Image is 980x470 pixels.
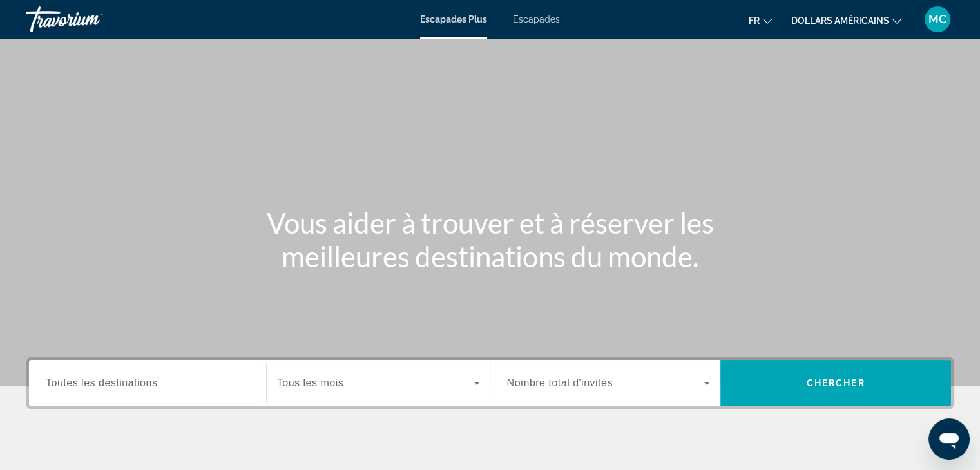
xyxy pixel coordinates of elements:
[46,376,249,391] input: Sélectionnez la destination
[277,377,343,388] span: Tous les mois
[807,378,865,388] span: Chercher
[928,418,970,460] iframe: Bouton de lancement de la fenêtre de messagerie
[249,206,732,273] h1: Vous aider à trouver et à réserver les meilleures destinations du monde.
[720,360,951,406] button: Recherche
[29,360,951,406] div: Widget de recherche
[791,11,901,30] button: Changer de devise
[749,11,772,30] button: Changer de langue
[928,12,946,26] font: MC
[46,377,157,388] span: Toutes les destinations
[513,14,560,24] a: Escapades
[921,6,954,33] button: Menu utilisateur
[507,377,613,388] span: Nombre total d'invités
[420,14,487,24] a: Escapades Plus
[26,3,155,36] a: Travorium
[749,15,760,26] font: fr
[791,15,889,26] font: dollars américains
